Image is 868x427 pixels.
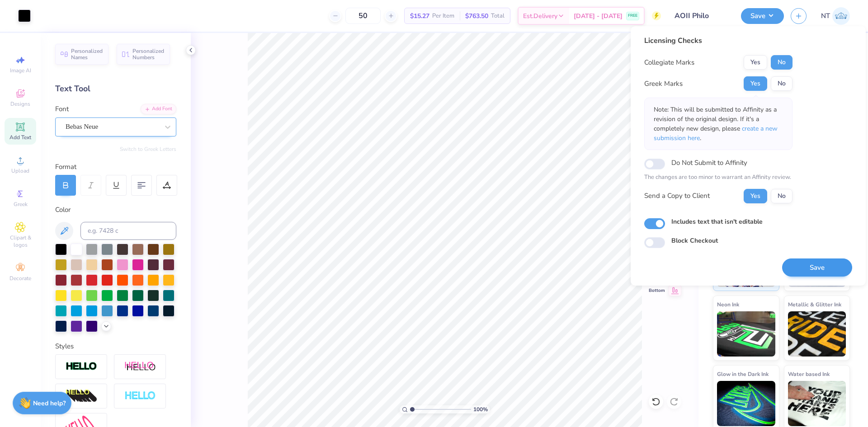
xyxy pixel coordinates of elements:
label: Do Not Submit to Affinity [671,157,747,169]
span: Bottom [649,287,665,294]
span: Clipart & logos [5,234,36,249]
span: Add Text [9,134,31,141]
span: Image AI [10,67,31,74]
span: Greek [14,201,28,208]
label: Includes text that isn't editable [671,217,763,226]
span: Designs [10,100,30,108]
button: Yes [744,76,767,91]
input: e.g. 7428 c [80,222,176,240]
a: NT [821,7,850,25]
span: Glow in the Dark Ink [717,369,769,379]
img: Shadow [124,361,156,372]
button: Yes [744,55,767,70]
span: $763.50 [465,11,488,21]
button: Yes [744,189,767,203]
span: Water based Ink [788,369,830,379]
span: Per Item [432,11,454,21]
div: Add Font [141,104,176,114]
div: Color [55,205,176,215]
button: Save [782,258,852,277]
div: Greek Marks [644,79,683,89]
input: – – [345,8,381,24]
div: Licensing Checks [644,35,793,46]
img: Negative Space [124,391,156,401]
p: The changes are too minor to warrant an Affinity review. [644,173,793,182]
p: Note: This will be submitted to Affinity as a revision of the original design. If it's a complete... [654,105,783,143]
span: Personalized Numbers [132,48,165,61]
strong: Need help? [33,399,66,408]
button: Save [741,8,784,24]
span: Total [491,11,505,21]
div: Send a Copy to Client [644,191,710,201]
div: Styles [55,341,176,352]
span: Est. Delivery [523,11,557,21]
label: Font [55,104,69,114]
button: No [771,76,793,91]
span: $15.27 [410,11,429,21]
span: NT [821,11,830,21]
img: 3d Illusion [66,389,97,404]
div: Format [55,162,177,172]
img: Stroke [66,361,97,372]
span: [DATE] - [DATE] [574,11,623,21]
img: Water based Ink [788,381,846,426]
label: Block Checkout [671,236,718,245]
img: Neon Ink [717,311,775,357]
span: Decorate [9,275,31,282]
img: Metallic & Glitter Ink [788,311,846,357]
img: Glow in the Dark Ink [717,381,775,426]
input: Untitled Design [668,7,734,25]
div: Collegiate Marks [644,57,694,68]
img: Nestor Talens [832,7,850,25]
button: No [771,55,793,70]
span: Metallic & Glitter Ink [788,300,841,309]
span: Personalized Names [71,48,103,61]
button: No [771,189,793,203]
span: Upload [11,167,29,174]
span: Neon Ink [717,300,739,309]
button: Switch to Greek Letters [120,145,176,153]
span: 100 % [473,405,488,413]
div: Text Tool [55,83,176,95]
span: FREE [628,13,637,19]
